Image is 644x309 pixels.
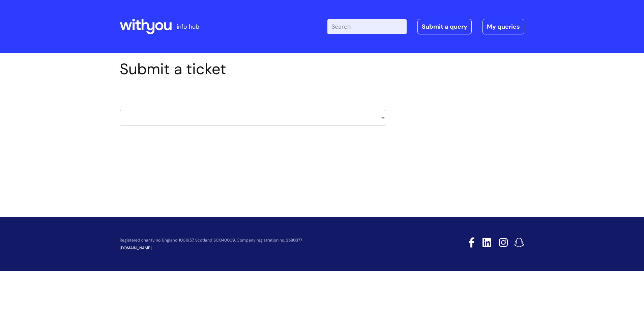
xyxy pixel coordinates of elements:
[120,60,386,78] h1: Submit a ticket
[120,238,420,243] p: Registered charity no. England 1001957, Scotland SCO40009. Company registration no. 2580377
[327,19,407,34] input: Search
[120,245,152,251] a: [DOMAIN_NAME]
[417,19,472,34] a: Submit a query
[482,19,524,34] a: My queries
[177,21,199,32] p: info hub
